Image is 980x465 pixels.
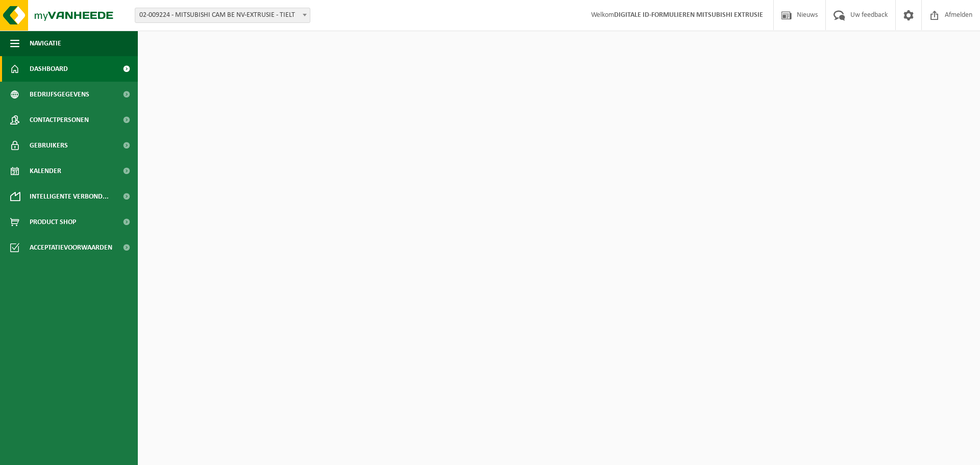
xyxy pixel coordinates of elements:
[30,56,68,82] span: Dashboard
[135,8,310,22] span: 02-009224 - MITSUBISHI CAM BE NV-EXTRUSIE - TIELT
[30,31,61,56] span: Navigatie
[30,235,112,260] span: Acceptatievoorwaarden
[135,8,310,23] span: 02-009224 - MITSUBISHI CAM BE NV-EXTRUSIE - TIELT
[30,133,68,158] span: Gebruikers
[30,107,89,133] span: Contactpersonen
[30,82,89,107] span: Bedrijfsgegevens
[30,209,76,235] span: Product Shop
[614,11,763,19] strong: DIGITALE ID-FORMULIEREN MITSUBISHI EXTRUSIE
[30,184,109,209] span: Intelligente verbond...
[30,158,61,184] span: Kalender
